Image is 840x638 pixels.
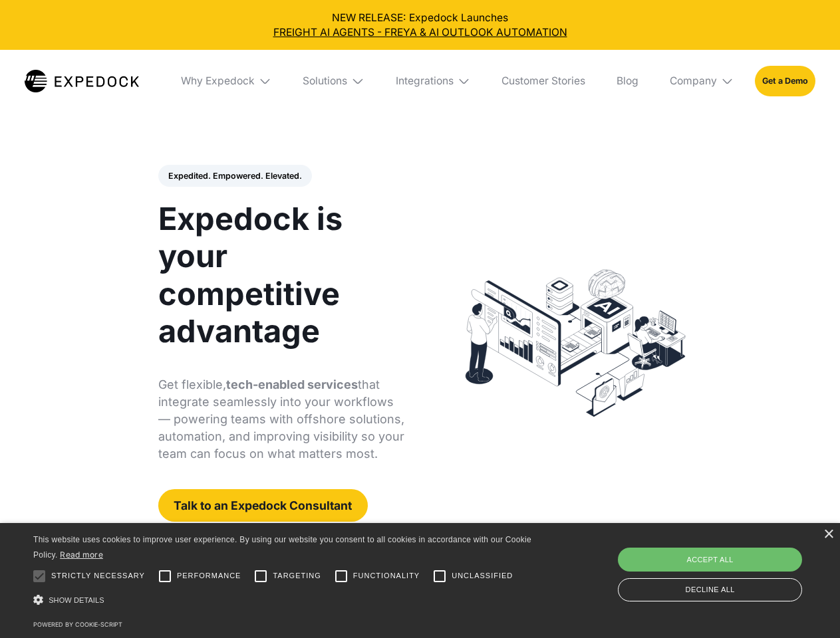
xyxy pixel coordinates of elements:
a: Read more [60,550,103,560]
div: Company [659,50,744,112]
div: Integrations [385,50,481,112]
div: Why Expedock [170,50,282,112]
p: Get flexible, that integrate seamlessly into your workflows — powering teams with offshore soluti... [158,376,405,463]
a: Get a Demo [755,66,815,96]
div: Solutions [293,50,375,112]
div: Company [670,74,717,88]
span: This website uses cookies to improve user experience. By using our website you consent to all coo... [33,535,531,560]
div: Why Expedock [181,74,255,88]
div: NEW RELEASE: Expedock Launches [11,11,830,40]
span: Targeting [273,570,321,582]
span: Show details [49,596,104,604]
span: Functionality [353,570,420,582]
div: Solutions [303,74,347,88]
a: Powered by cookie-script [33,621,122,628]
a: Blog [606,50,648,112]
iframe: Chat Widget [619,494,840,638]
span: Performance [177,570,241,582]
h1: Expedock is your competitive advantage [158,200,405,350]
span: Unclassified [452,570,513,582]
span: Strictly necessary [51,570,145,582]
div: Show details [33,591,536,609]
div: Integrations [396,74,454,88]
strong: tech-enabled services [226,377,358,391]
a: Customer Stories [491,50,595,112]
a: FREIGHT AI AGENTS - FREYA & AI OUTLOOK AUTOMATION [11,25,830,40]
a: Talk to an Expedock Consultant [158,489,368,522]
